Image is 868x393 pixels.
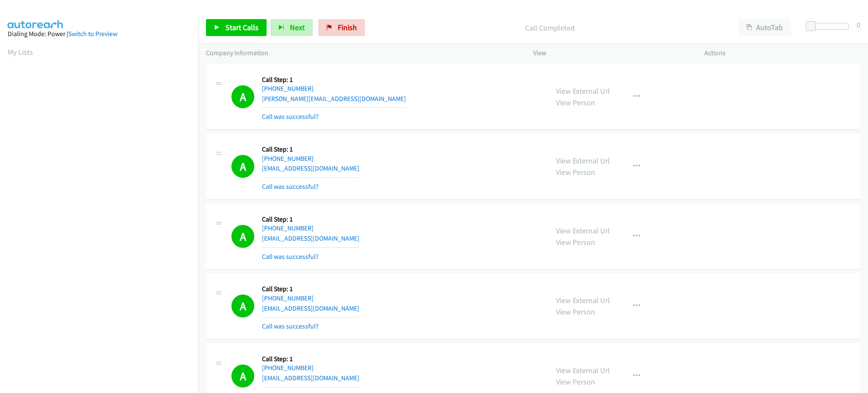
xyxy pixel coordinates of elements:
p: Actions [704,48,860,58]
h5: Call Step: 1 [262,145,359,154]
h5: Call Step: 1 [262,285,359,293]
span: Start Calls [225,22,259,32]
a: View Person [556,167,595,177]
a: My Lists [8,47,33,57]
a: View External Url [556,295,610,305]
h5: Call Step: 1 [262,215,359,224]
a: View Person [556,98,595,107]
a: [EMAIL_ADDRESS][DOMAIN_NAME] [262,304,359,312]
a: Finish [318,19,365,36]
h1: A [231,295,254,317]
div: Dialing Mode: Power | [8,29,191,39]
a: [EMAIL_ADDRESS][DOMAIN_NAME] [262,234,359,242]
h5: Call Step: 1 [262,76,406,84]
a: [PHONE_NUMBER] [262,224,314,232]
a: View Person [556,237,595,247]
a: View Person [556,307,595,317]
h1: A [231,155,254,178]
a: View External Url [556,86,610,96]
a: [PHONE_NUMBER] [262,294,314,302]
div: Delay between calls (in seconds) [810,23,849,30]
h1: A [231,85,254,108]
a: [PHONE_NUMBER] [262,364,314,372]
h1: A [231,225,254,248]
a: View External Url [556,226,610,236]
a: Call was successful? [262,253,319,261]
a: Call was successful? [262,182,319,191]
p: Company Information [206,48,518,58]
a: View External Url [556,156,610,166]
span: Finish [338,22,357,32]
a: [EMAIL_ADDRESS][DOMAIN_NAME] [262,164,359,172]
h5: Call Step: 1 [262,355,359,363]
span: Next [290,22,305,32]
a: Switch to Preview [68,30,117,38]
button: AutoTab [738,19,791,36]
p: View [533,48,689,58]
a: View Person [556,377,595,387]
p: Call Completed [376,22,723,34]
a: [PHONE_NUMBER] [262,154,314,163]
a: Call was successful? [262,112,319,121]
a: [PHONE_NUMBER] [262,84,314,93]
div: 0 [857,19,860,31]
a: Call was successful? [262,322,319,330]
a: View External Url [556,365,610,375]
button: Next [270,19,313,36]
h1: A [231,365,254,387]
a: Start Calls [206,19,267,36]
a: [PERSON_NAME][EMAIL_ADDRESS][DOMAIN_NAME] [262,95,406,103]
a: [EMAIL_ADDRESS][DOMAIN_NAME] [262,374,359,382]
iframe: Resource Center [844,163,868,230]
